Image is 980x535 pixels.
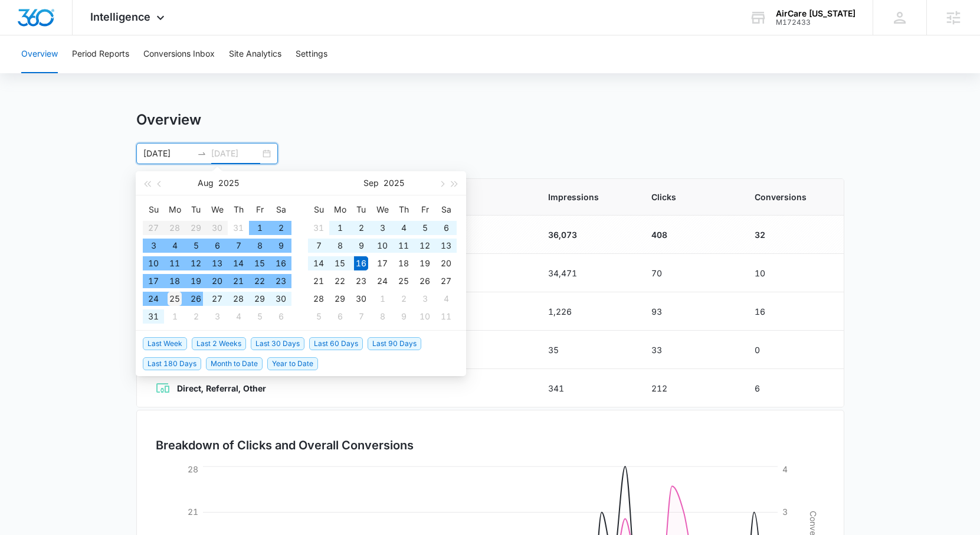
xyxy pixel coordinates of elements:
td: 2025-08-29 [249,290,270,308]
td: 10 [740,254,844,292]
div: 5 [418,221,432,235]
div: 3 [146,239,160,253]
div: 19 [189,274,203,288]
span: Last 30 Days [251,337,304,350]
div: account name [776,9,856,18]
div: 11 [396,239,411,253]
div: 25 [168,292,182,306]
th: Tu [350,200,372,219]
td: 2025-09-01 [329,219,350,237]
div: 13 [210,256,224,270]
div: account id [776,18,856,27]
td: 2025-10-10 [414,308,435,325]
span: Month to Date [206,357,263,370]
td: 2025-08-02 [270,219,291,237]
div: 3 [210,309,224,324]
div: 21 [312,274,326,288]
td: 2025-08-06 [207,237,228,255]
div: 11 [168,256,182,270]
td: 2025-09-03 [207,308,228,325]
td: 2025-09-05 [249,308,270,325]
td: 2025-09-06 [270,308,291,325]
div: 11 [439,309,453,324]
td: 2025-09-16 [350,255,372,272]
div: 9 [354,239,368,253]
td: 2025-09-18 [393,255,414,272]
td: 2025-08-16 [270,255,291,272]
td: 32 [740,216,844,254]
td: 341 [534,369,637,407]
input: End date [211,147,260,160]
td: 2025-09-25 [393,272,414,290]
div: 30 [274,292,288,306]
span: Conversions [755,191,825,203]
th: Sa [270,200,291,219]
div: 14 [231,256,245,270]
h1: Overview [136,111,201,129]
div: 6 [210,239,224,253]
h3: Breakdown of Clicks and Overall Conversions [156,436,414,454]
button: 2025 [218,171,239,195]
div: 6 [439,221,453,235]
th: We [207,200,228,219]
button: Settings [296,35,327,73]
td: 2025-10-06 [329,308,350,325]
td: 2025-09-30 [350,290,372,308]
span: to [197,149,207,158]
td: 2025-09-12 [414,237,435,255]
div: 2 [354,221,368,235]
div: 8 [253,239,267,253]
th: Fr [414,200,435,219]
div: 15 [253,256,267,270]
td: 2025-09-11 [393,237,414,255]
td: 2025-09-10 [372,237,393,255]
div: 8 [375,309,389,324]
div: 8 [333,239,347,253]
td: 2025-09-26 [414,272,435,290]
td: 2025-09-27 [435,272,457,290]
div: 9 [396,309,411,324]
td: 2025-10-05 [308,308,329,325]
div: 20 [439,256,453,270]
td: 2025-09-17 [372,255,393,272]
td: 2025-09-13 [435,237,457,255]
td: 2025-08-27 [207,290,228,308]
div: 6 [333,309,347,324]
td: 2025-09-02 [185,308,207,325]
td: 0 [740,331,844,369]
td: 2025-08-14 [228,255,249,272]
td: 2025-08-08 [249,237,270,255]
div: 16 [274,256,288,270]
div: 26 [189,292,203,306]
td: 2025-10-11 [435,308,457,325]
td: 2025-08-11 [164,255,185,272]
td: 2025-08-20 [207,272,228,290]
td: 6 [740,369,844,407]
div: 29 [253,292,267,306]
td: 2025-08-30 [270,290,291,308]
td: 2025-09-28 [308,290,329,308]
td: 2025-10-03 [414,290,435,308]
td: 2025-08-28 [228,290,249,308]
th: Tu [185,200,207,219]
tspan: 21 [188,507,198,517]
div: 27 [439,274,453,288]
td: 2025-08-05 [185,237,207,255]
div: 28 [312,292,326,306]
td: 212 [637,369,740,407]
tspan: 3 [782,507,788,517]
th: Mo [164,200,185,219]
div: 6 [274,309,288,324]
td: 2025-09-29 [329,290,350,308]
th: Sa [435,200,457,219]
td: 2025-08-10 [143,255,164,272]
span: Clicks [651,191,726,203]
span: Year to Date [267,357,318,370]
div: 4 [168,239,182,253]
input: Start date [143,147,192,160]
td: 2025-08-21 [228,272,249,290]
td: 2025-08-15 [249,255,270,272]
div: 30 [354,292,368,306]
td: 70 [637,254,740,292]
div: 31 [146,309,160,324]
